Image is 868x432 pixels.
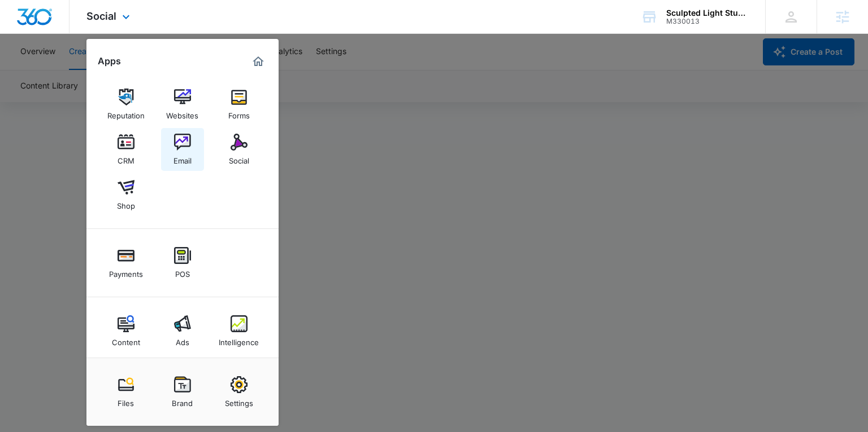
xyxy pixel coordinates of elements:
h2: Apps [98,56,121,67]
div: Intelligence [219,332,259,347]
div: POS [175,264,190,279]
a: Marketing 360® Dashboard [249,52,267,70]
div: Reputation [107,105,145,120]
a: Ads [161,310,204,352]
a: Shop [105,173,147,216]
a: CRM [105,128,147,171]
a: Reputation [105,83,147,126]
div: CRM [118,151,134,165]
div: Domain: [DOMAIN_NAME] [29,29,124,38]
div: v 4.0.25 [32,18,55,27]
a: Email [161,128,204,171]
img: tab_domain_overview_orange.svg [31,65,40,74]
a: Social [218,128,261,171]
div: Forms [228,105,250,120]
div: Settings [225,393,253,408]
a: Payments [105,241,147,284]
div: Email [173,151,192,165]
img: logo_orange.svg [18,18,27,27]
span: Social [86,10,116,22]
div: Brand [172,393,193,408]
div: Keywords by Traffic [125,67,190,74]
div: Shop [117,196,135,210]
img: tab_keywords_by_traffic_grey.svg [112,65,121,74]
div: Payments [109,264,143,279]
a: Settings [218,371,261,413]
div: Content [112,332,140,347]
div: Domain Overview [43,67,101,74]
a: POS [161,241,204,284]
img: website_grey.svg [18,29,27,38]
a: Content [105,310,147,352]
div: Social [229,151,249,165]
a: Brand [161,371,204,413]
a: Websites [161,83,204,126]
a: Files [105,371,147,413]
div: Ads [176,332,189,347]
div: Websites [166,105,198,120]
a: Intelligence [218,310,261,352]
a: Forms [218,83,261,126]
div: account name [666,8,749,17]
div: Files [118,393,134,408]
div: account id [666,17,749,25]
